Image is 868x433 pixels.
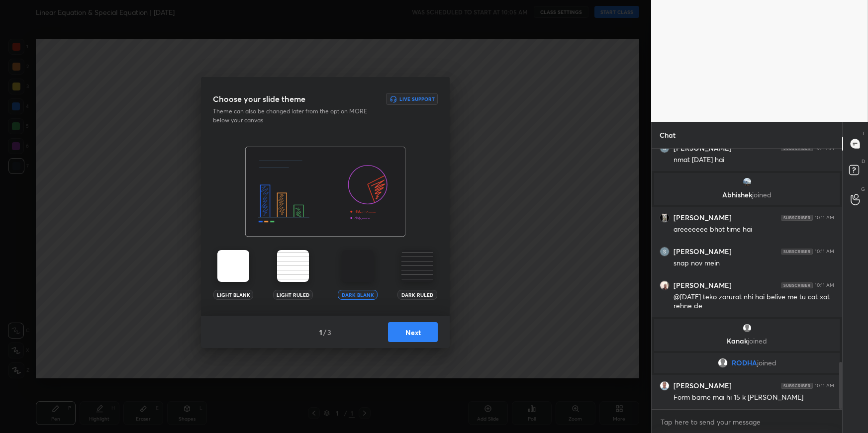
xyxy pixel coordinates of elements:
img: thumbnail.jpg [660,247,669,256]
h6: Live Support [399,96,435,101]
h4: / [323,327,326,338]
div: areeeeeee bhot time hai [674,225,834,235]
img: thumbnail.jpg [660,213,669,222]
h6: [PERSON_NAME] [674,281,732,290]
h6: [PERSON_NAME] [674,381,732,390]
img: darkRuledTheme.359fb5fd.svg [401,250,433,282]
img: thumbnail.jpg [660,281,669,290]
div: Form barne mai hi 15 k [PERSON_NAME] [674,393,834,403]
div: 10:11 AM [815,249,834,255]
p: D [862,158,865,165]
h6: [PERSON_NAME] [674,213,732,222]
div: grid [652,149,842,409]
img: darkTheme.aa1caeba.svg [342,250,374,282]
div: 10:11 AM [815,282,834,288]
div: nmat [DATE] hai [674,155,834,165]
div: 10:11 AM [815,383,834,389]
img: lightTheme.5bb83c5b.svg [217,250,249,282]
h4: 3 [327,327,331,338]
p: Chat [652,122,683,148]
div: snap nov mein [674,259,834,268]
img: default.png [717,358,727,368]
img: 4P8fHbbgJtejmAAAAAElFTkSuQmCC [781,282,813,288]
span: joined [757,359,776,367]
div: Light Blank [213,290,253,300]
img: 4P8fHbbgJtejmAAAAAElFTkSuQmCC [781,215,813,221]
div: 10:11 AM [815,215,834,221]
button: Next [388,322,438,342]
p: T [862,130,865,137]
div: Dark Blank [338,290,378,300]
h3: Choose your slide theme [213,93,305,105]
img: 4P8fHbbgJtejmAAAAAElFTkSuQmCC [781,249,813,255]
div: Dark Ruled [397,290,437,300]
p: Abhishek [660,191,834,199]
p: Theme can also be changed later from the option MORE below your canvas [213,107,374,125]
img: default.png [742,323,752,333]
img: darkThemeBanner.f801bae7.svg [245,147,405,237]
span: joined [748,336,767,346]
span: joined [752,190,772,199]
img: thumbnail.jpg [660,381,669,390]
p: G [861,185,865,193]
p: Kanak [660,337,834,345]
span: RODHA [731,359,757,367]
div: @[DATE] teko zarurat nhi hai belive me tu cat xat rehne de [674,292,834,311]
h6: [PERSON_NAME] [674,247,732,256]
h4: 1 [319,327,322,338]
div: Light Ruled [273,290,313,300]
img: thumbnail.jpg [742,177,752,187]
img: 4P8fHbbgJtejmAAAAAElFTkSuQmCC [781,383,813,389]
img: lightRuledTheme.002cd57a.svg [277,250,309,282]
